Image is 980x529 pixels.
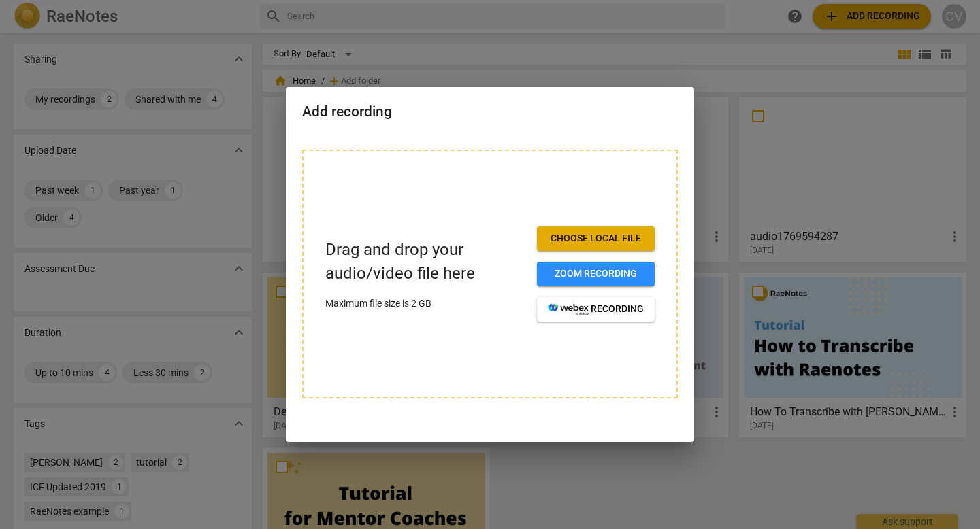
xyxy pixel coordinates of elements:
[537,226,655,251] button: Choose local file
[325,238,526,286] p: Drag and drop your audio/video file here
[325,296,526,311] p: Maximum file size is 2 GB
[537,262,655,286] button: Zoom recording
[548,303,644,316] span: recording
[548,232,644,245] span: Choose local file
[548,267,644,281] span: Zoom recording
[302,103,678,120] h2: Add recording
[537,297,655,322] button: recording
